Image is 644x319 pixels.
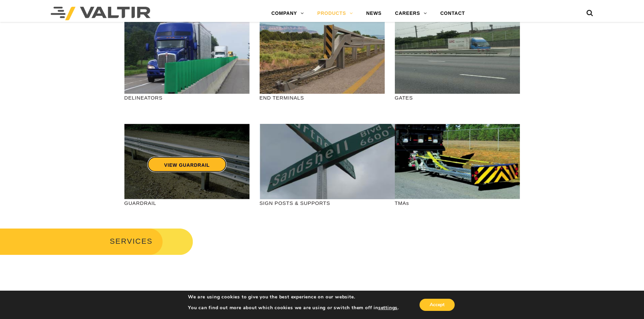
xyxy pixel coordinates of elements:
button: Accept [420,299,455,311]
a: PRODUCTS [311,7,360,20]
p: You can find out more about which cookies we are using or switch them off in . [188,305,399,311]
p: TMAs [395,199,520,207]
p: DELINEATORS [124,94,249,102]
a: CAREERS [388,7,434,20]
a: VIEW GUARDRAIL [147,157,226,172]
button: settings [378,305,398,311]
p: GATES [395,94,520,102]
a: CONTACT [433,7,472,20]
p: GUARDRAIL [124,199,249,207]
img: Valtir [51,7,150,20]
p: SIGN POSTS & SUPPORTS [260,199,385,207]
p: END TERMINALS [260,94,385,102]
p: We are using cookies to give you the best experience on our website. [188,294,399,300]
a: COMPANY [265,7,311,20]
a: NEWS [359,7,388,20]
